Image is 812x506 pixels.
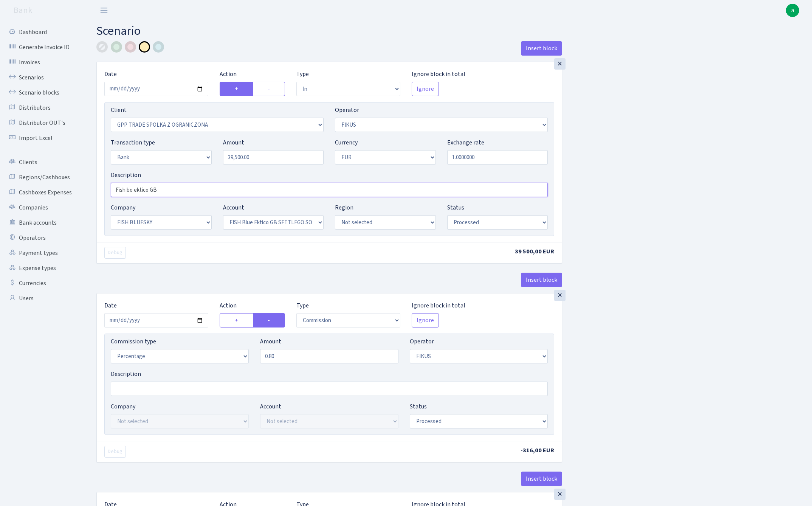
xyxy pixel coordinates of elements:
label: + [220,82,253,96]
div: × [554,489,566,500]
label: Account [260,402,281,411]
span: Scenario [96,22,141,40]
label: Type [296,301,309,310]
label: Operator [335,106,359,115]
label: Transaction type [111,138,155,147]
label: + [220,313,253,328]
label: Account [223,203,244,212]
label: Region [335,203,353,212]
label: - [253,82,285,96]
a: Payment types [4,245,79,261]
a: Bank accounts [4,215,79,230]
label: Action [220,301,237,310]
label: Status [447,203,464,212]
a: Invoices [4,55,79,70]
button: Insert block [521,41,562,56]
label: Exchange rate [447,138,484,147]
a: Operators [4,230,79,245]
label: Description [111,171,141,180]
button: Debug [104,446,126,458]
a: Users [4,291,79,306]
a: Import Excel [4,130,79,146]
button: Ignore [412,313,439,328]
a: a [786,4,799,17]
a: Currencies [4,276,79,291]
div: × [554,58,566,70]
label: Status [410,402,427,411]
label: Date [104,70,117,79]
button: Debug [104,247,126,259]
a: Expense types [4,261,79,276]
div: × [554,290,566,301]
label: Ignore block in total [412,301,465,310]
label: Currency [335,138,358,147]
a: Scenario blocks [4,85,79,100]
label: Type [296,70,309,79]
a: Regions/Cashboxes [4,170,79,185]
span: -316,00 EUR [521,446,554,455]
a: Distributor OUT's [4,115,79,130]
label: Description [111,369,141,379]
button: Insert block [521,273,562,287]
label: Amount [223,138,244,147]
label: Company [111,402,135,411]
a: Generate Invoice ID [4,40,79,55]
a: Scenarios [4,70,79,85]
label: Client [111,106,127,115]
label: Date [104,301,117,310]
label: Commission type [111,337,156,346]
button: Insert block [521,472,562,486]
a: Distributors [4,100,79,115]
span: 39 500,00 EUR [515,247,554,256]
label: Operator [410,337,434,346]
a: Dashboard [4,25,79,40]
a: Cashboxes Expenses [4,185,79,200]
a: Companies [4,200,79,215]
label: - [253,313,285,328]
label: Company [111,203,135,212]
button: Toggle navigation [95,4,113,17]
a: Clients [4,155,79,170]
label: Ignore block in total [412,70,465,79]
label: Amount [260,337,281,346]
button: Ignore [412,82,439,96]
label: Action [220,70,237,79]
